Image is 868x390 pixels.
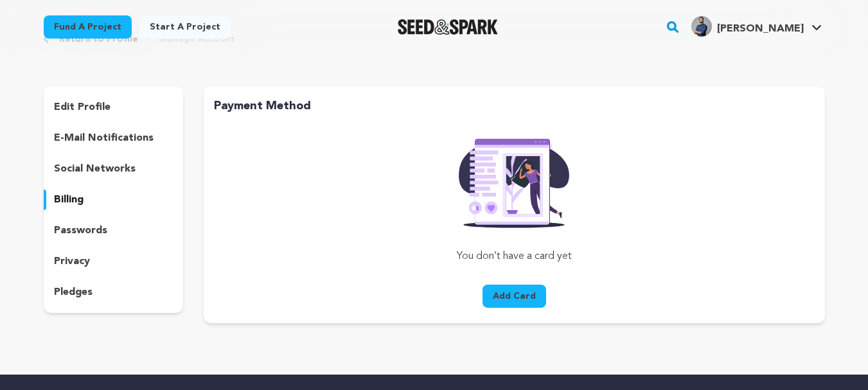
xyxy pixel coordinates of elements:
button: edit profile [44,97,184,118]
h2: Payment Method [214,97,814,115]
p: billing [54,192,84,208]
a: Start a project [139,15,231,39]
p: e-mail notifications [54,130,154,146]
img: 76fc1763e1acaaa1.jpg [691,16,712,37]
a: Nehal S.'s Profile [689,13,824,37]
p: You don’t have a card yet [364,249,664,264]
p: pledges [54,285,93,300]
p: edit profile [54,100,111,115]
p: passwords [54,223,107,238]
span: Nehal S.'s Profile [689,13,824,40]
button: social networks [44,159,184,179]
p: privacy [54,254,90,269]
a: Seed&Spark Homepage [398,19,499,35]
a: Fund a project [44,15,132,39]
button: privacy [44,251,184,272]
img: Seed&Spark Logo Dark Mode [398,19,499,35]
span: [PERSON_NAME] [717,24,804,34]
button: billing [44,190,184,210]
button: e-mail notifications [44,128,184,148]
p: social networks [54,161,136,177]
div: Nehal S.'s Profile [691,16,804,37]
img: Seed&Spark Rafiki Image [448,130,580,228]
button: passwords [44,220,184,241]
button: pledges [44,282,184,303]
button: Add Card [483,285,546,308]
